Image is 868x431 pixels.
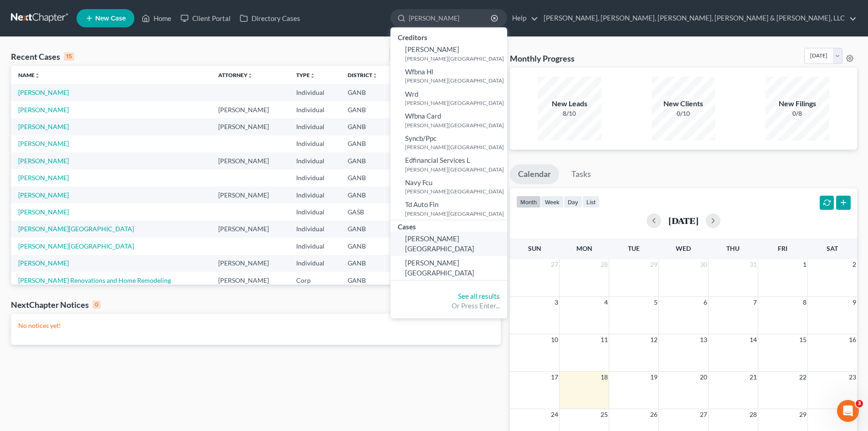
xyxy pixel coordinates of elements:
span: 8 [802,297,807,308]
td: Individual [289,221,340,238]
span: 4 [603,297,609,308]
span: Edfinancial Services L [405,156,470,164]
button: list [582,196,600,208]
div: 0/10 [652,109,715,118]
a: Tasks [563,164,599,184]
button: week [541,196,564,208]
span: 28 [749,409,758,420]
span: Tue [628,244,640,252]
span: Thu [726,244,740,252]
a: Calendar [510,164,559,184]
a: [PERSON_NAME] [18,259,69,267]
a: [PERSON_NAME] [18,208,69,216]
div: 15 [64,52,74,61]
h3: Monthly Progress [510,53,575,64]
span: 5 [653,297,658,308]
span: 3 [554,297,559,308]
iframe: Intercom live chat [837,400,859,422]
a: Wfbna Hl[PERSON_NAME][GEOGRAPHIC_DATA] [390,65,507,87]
span: 6 [703,297,708,308]
span: 23 [848,372,857,383]
td: GANB [340,169,394,186]
span: Fri [778,244,787,252]
small: [PERSON_NAME][GEOGRAPHIC_DATA] [405,210,505,218]
a: [PERSON_NAME][GEOGRAPHIC_DATA] [390,232,507,256]
a: See all results [458,292,500,300]
span: 12 [649,334,658,345]
span: 2 [852,259,857,270]
span: 24 [550,409,559,420]
small: [PERSON_NAME][GEOGRAPHIC_DATA] [405,55,505,62]
td: GANB [340,221,394,238]
span: 20 [699,372,708,383]
td: Corp [289,272,340,289]
a: Help [508,10,538,26]
p: No notices yet! [18,321,493,330]
td: GANB [340,238,394,254]
a: [PERSON_NAME][GEOGRAPHIC_DATA] [390,256,507,280]
small: [PERSON_NAME][GEOGRAPHIC_DATA] [405,143,505,151]
a: [PERSON_NAME] [18,88,69,96]
td: [PERSON_NAME] [211,187,289,203]
span: 1 [802,259,807,270]
a: [PERSON_NAME] [18,106,69,114]
a: [PERSON_NAME] [18,123,69,130]
input: Search by name... [409,10,492,26]
div: New Clients [652,99,715,109]
a: Attorneyunfold_more [218,72,253,78]
span: 29 [798,409,807,420]
td: GANB [340,272,394,289]
i: unfold_more [310,73,315,78]
span: 7 [752,297,758,308]
a: [PERSON_NAME] Renovations and Home Remodeling [18,276,171,284]
span: 9 [852,297,857,308]
td: [PERSON_NAME] [211,118,289,135]
span: Td Auto Fin [405,200,438,208]
h2: [DATE] [668,216,699,225]
td: Individual [289,255,340,272]
td: Individual [289,118,340,135]
small: [PERSON_NAME][GEOGRAPHIC_DATA] [405,99,505,107]
span: Mon [576,244,592,252]
span: Navy Fcu [405,178,432,187]
span: Wfbna Card [405,112,441,120]
button: month [516,196,541,208]
span: 26 [649,409,658,420]
small: [PERSON_NAME][GEOGRAPHIC_DATA] [405,121,505,129]
td: [PERSON_NAME] [211,101,289,118]
span: [PERSON_NAME] [405,45,459,53]
span: 28 [600,259,609,270]
span: 14 [749,334,758,345]
td: GANB [340,84,394,101]
a: Districtunfold_more [348,72,378,78]
td: GANB [340,118,394,135]
span: Wrd [405,90,418,98]
a: [PERSON_NAME][PERSON_NAME][GEOGRAPHIC_DATA] [390,42,507,65]
span: 19 [649,372,658,383]
span: 15 [798,334,807,345]
td: Individual [289,101,340,118]
i: unfold_more [35,73,40,78]
span: 18 [600,372,609,383]
span: 29 [649,259,658,270]
i: unfold_more [372,73,378,78]
span: 21 [749,372,758,383]
div: 8/10 [538,109,601,118]
td: GANB [340,152,394,169]
a: Wfbna Card[PERSON_NAME][GEOGRAPHIC_DATA] [390,109,507,131]
span: Syncb/Ppc [405,134,437,142]
a: [PERSON_NAME], [PERSON_NAME], [PERSON_NAME], [PERSON_NAME] & [PERSON_NAME], LLC [539,10,857,26]
span: New Case [95,15,126,22]
small: [PERSON_NAME][GEOGRAPHIC_DATA] [405,166,505,173]
span: 13 [699,334,708,345]
span: 10 [550,334,559,345]
a: Td Auto Fin[PERSON_NAME][GEOGRAPHIC_DATA] [390,197,507,220]
div: New Leads [538,99,601,109]
div: Creditors [390,31,507,42]
span: Sat [827,244,838,252]
div: NextChapter Notices [11,299,101,310]
a: [PERSON_NAME] [18,140,69,147]
span: 30 [699,259,708,270]
span: Wed [676,244,691,252]
td: GANB [340,187,394,203]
